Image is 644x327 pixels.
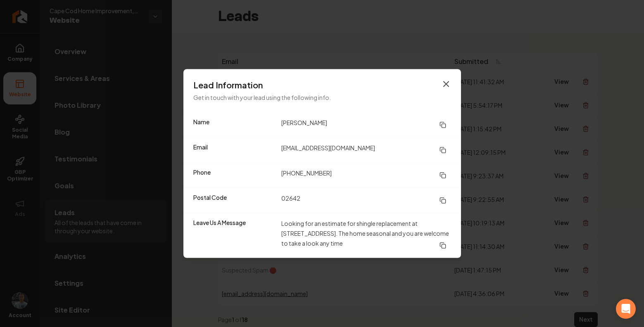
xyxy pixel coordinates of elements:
[281,118,451,133] dd: [PERSON_NAME]
[193,168,275,183] dt: Phone
[281,218,451,253] dd: Looking for an estimate for shingle replacement at [STREET_ADDRESS]. The home seasonal and you ar...
[193,218,275,253] dt: Leave Us A Message
[193,79,451,91] h3: Lead Information
[193,143,275,158] dt: Email
[281,168,451,183] dd: [PHONE_NUMBER]
[193,92,451,102] p: Get in touch with your lead using the following info.
[281,143,451,158] dd: [EMAIL_ADDRESS][DOMAIN_NAME]
[193,193,275,208] dt: Postal Code
[193,118,275,133] dt: Name
[281,193,451,208] dd: 02642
